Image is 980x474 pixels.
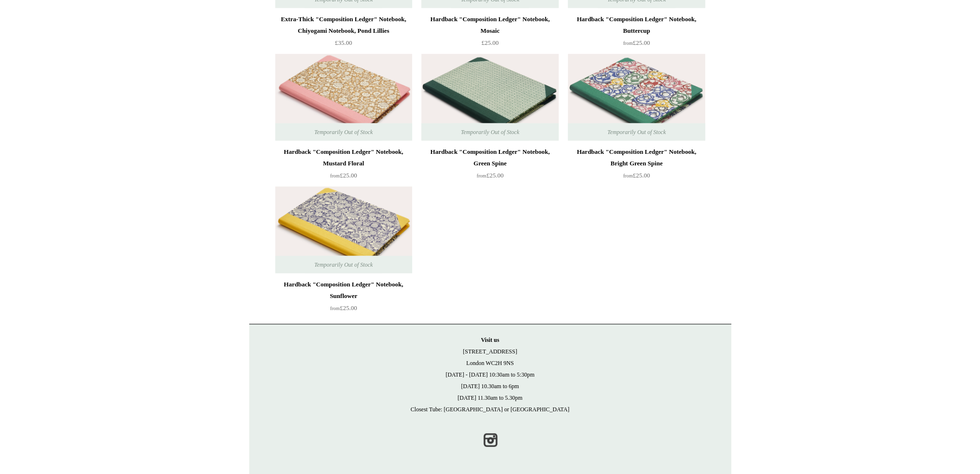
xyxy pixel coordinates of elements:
[570,146,702,169] div: Hardback "Composition Ledger" Notebook, Bright Green Spine
[275,187,412,273] img: Hardback "Composition Ledger" Notebook, Sunflower
[275,14,412,53] a: Extra-Thick "Composition Ledger" Notebook, Chiyogami Notebook, Pond Lillies £35.00
[330,304,357,311] span: £25.00
[481,337,499,343] strong: Visit us
[275,54,412,141] img: Hardback "Composition Ledger" Notebook, Mustard Floral
[421,146,558,186] a: Hardback "Composition Ledger" Notebook, Green Spine from£25.00
[424,146,556,169] div: Hardback "Composition Ledger" Notebook, Green Spine
[330,306,340,311] span: from
[623,41,633,46] span: from
[278,146,410,169] div: Hardback "Composition Ledger" Notebook, Mustard Floral
[305,123,382,141] span: Temporarily Out of Stock
[275,279,412,318] a: Hardback "Composition Ledger" Notebook, Sunflower from£25.00
[421,54,558,141] a: Hardback "Composition Ledger" Notebook, Green Spine Hardback "Composition Ledger" Notebook, Green...
[305,256,382,273] span: Temporarily Out of Stock
[275,187,412,273] a: Hardback "Composition Ledger" Notebook, Sunflower Hardback "Composition Ledger" Notebook, Sunflow...
[421,14,558,53] a: Hardback "Composition Ledger" Notebook, Mosaic £25.00
[278,14,410,37] div: Extra-Thick "Composition Ledger" Notebook, Chiyogami Notebook, Pond Lillies
[623,39,650,46] span: £25.00
[275,54,412,141] a: Hardback "Composition Ledger" Notebook, Mustard Floral Hardback "Composition Ledger" Notebook, Mu...
[477,173,486,178] span: from
[482,39,499,46] span: £25.00
[623,172,650,179] span: £25.00
[335,39,352,46] span: £35.00
[275,146,412,186] a: Hardback "Composition Ledger" Notebook, Mustard Floral from£25.00
[568,14,705,53] a: Hardback "Composition Ledger" Notebook, Buttercup from£25.00
[623,173,633,178] span: from
[330,173,340,178] span: from
[477,172,504,179] span: £25.00
[424,14,556,37] div: Hardback "Composition Ledger" Notebook, Mosaic
[598,123,675,141] span: Temporarily Out of Stock
[568,146,705,186] a: Hardback "Composition Ledger" Notebook, Bright Green Spine from£25.00
[259,334,722,415] p: [STREET_ADDRESS] London WC2H 9NS [DATE] - [DATE] 10:30am to 5:30pm [DATE] 10.30am to 6pm [DATE] 1...
[330,172,357,179] span: £25.00
[568,54,705,141] a: Hardback "Composition Ledger" Notebook, Bright Green Spine Hardback "Composition Ledger" Notebook...
[480,430,501,451] a: Instagram
[278,279,410,302] div: Hardback "Composition Ledger" Notebook, Sunflower
[570,14,702,37] div: Hardback "Composition Ledger" Notebook, Buttercup
[421,54,558,141] img: Hardback "Composition Ledger" Notebook, Green Spine
[451,123,529,141] span: Temporarily Out of Stock
[568,54,705,141] img: Hardback "Composition Ledger" Notebook, Bright Green Spine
